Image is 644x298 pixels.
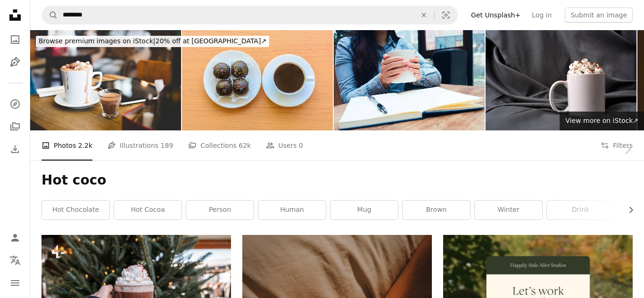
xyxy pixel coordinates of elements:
[6,53,25,72] a: Illustrations
[299,140,303,151] span: 0
[42,201,109,219] a: hot chocolate
[435,6,457,24] button: Visual search
[188,130,251,161] a: Collections 62k
[239,140,251,151] span: 62k
[565,8,633,23] button: Submit an image
[6,95,25,113] a: Explore
[6,251,25,270] button: Language
[258,201,326,219] a: human
[601,130,633,161] button: Filters
[6,30,25,49] a: Photos
[526,8,557,23] a: Log in
[186,201,254,219] a: person
[547,201,614,219] a: drink
[30,30,181,130] img: Luxury hot chocolate for one!
[560,112,644,130] a: View more on iStock↗
[403,201,470,219] a: brown
[41,172,633,189] h1: Hot coco
[182,30,333,130] img: black coffee and chocolate
[475,201,542,219] a: winter
[39,37,266,45] span: 20% off at [GEOGRAPHIC_DATA] ↗
[41,6,458,24] form: Find visuals sitewide
[266,130,303,161] a: Users 0
[565,117,638,124] span: View more on iStock ↗
[622,201,633,219] button: scroll list to the right
[107,130,173,161] a: Illustrations 189
[413,6,434,24] button: Clear
[42,6,58,24] button: Search Unsplash
[30,30,275,53] a: Browse premium images on iStock|20% off at [GEOGRAPHIC_DATA]↗
[6,274,25,292] button: Menu
[330,201,398,219] a: mug
[161,140,173,151] span: 189
[465,8,526,23] a: Get Unsplash+
[6,228,25,247] a: Log in / Sign up
[334,30,485,130] img: woman holding cup of coffee
[611,104,644,194] a: Next
[486,30,636,130] img: All grown up,mostly.
[114,201,182,219] a: hot cocoa
[39,37,155,45] span: Browse premium images on iStock |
